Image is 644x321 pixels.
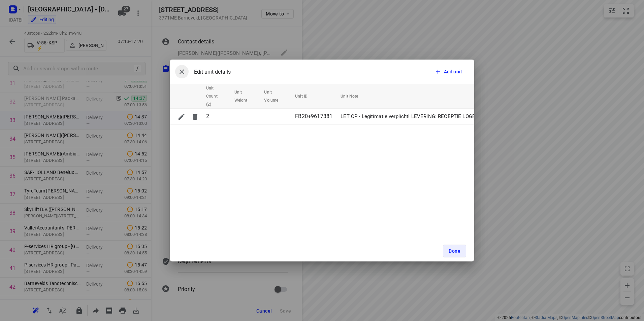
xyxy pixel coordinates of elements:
[264,88,287,104] span: Unit Volume
[449,248,460,254] span: Done
[203,109,232,125] td: 2
[206,84,226,108] span: Unit Count (2)
[341,92,367,100] span: Unit Note
[175,65,231,78] div: Edit unit details
[234,88,256,104] span: Unit Weight
[295,92,316,100] span: Unit ID
[432,66,466,78] button: Add unit
[444,68,462,75] span: Add unit
[175,110,188,123] button: Edit
[188,110,202,123] button: Delete
[443,245,466,257] button: Done
[292,109,338,125] td: FB20+9617381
